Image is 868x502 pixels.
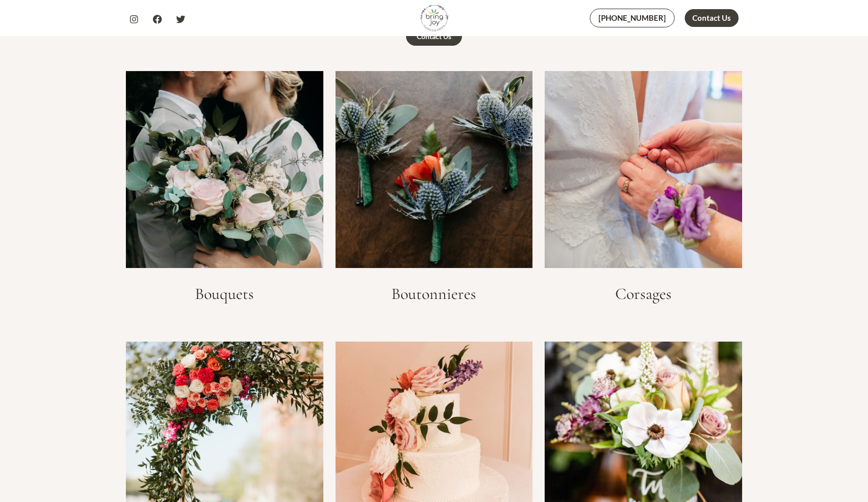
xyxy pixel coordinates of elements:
[129,15,139,24] a: Instagram
[176,15,185,24] a: Twitter
[417,33,451,40] div: Contact Us
[420,4,448,32] img: Bring Joy
[406,27,462,46] a: Contact Us
[153,15,162,24] a: Facebook
[336,284,533,304] h3: Boutonnieres
[545,284,742,304] h3: Corsages
[126,284,323,304] h3: Bouquets
[685,9,739,27] a: Contact Us
[590,9,675,27] a: [PHONE_NUMBER]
